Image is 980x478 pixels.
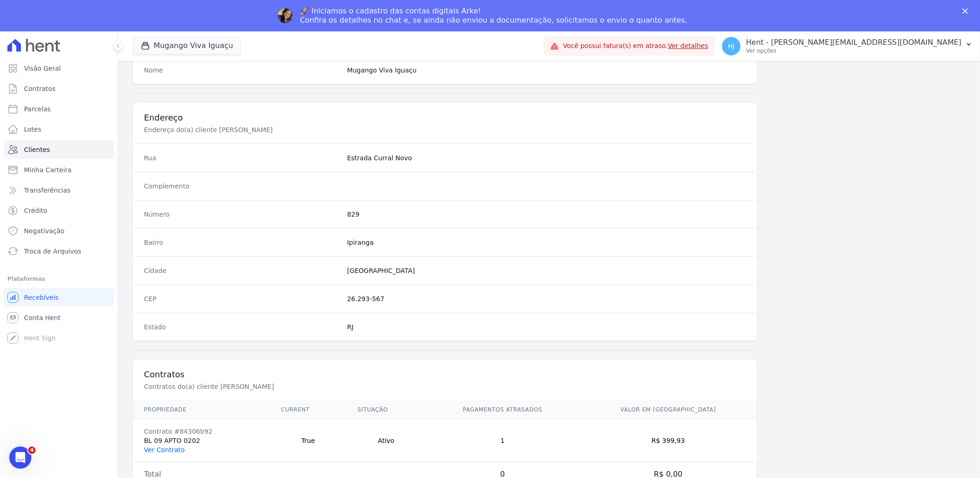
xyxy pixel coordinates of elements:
a: Conta Hent [4,309,114,327]
span: Crédito [24,206,48,215]
button: Mugango Viva Iguaçu [133,37,241,54]
p: Hent - [PERSON_NAME][EMAIL_ADDRESS][DOMAIN_NAME] [746,38,962,47]
span: Negativação [24,226,65,236]
a: Troca de Arquivos [4,242,114,260]
th: Propriedade [133,400,270,419]
h3: Contratos [144,369,746,380]
th: Current [270,400,347,419]
span: Visão Geral [24,64,61,73]
iframe: Intercom live chat [9,447,31,469]
p: Endereço do(a) cliente [PERSON_NAME] [144,125,454,134]
a: Clientes [4,140,114,159]
dt: Nome [144,66,340,75]
p: Ver opções [746,47,962,54]
button: Hj Hent - [PERSON_NAME][EMAIL_ADDRESS][DOMAIN_NAME] Ver opções [715,33,980,59]
div: Plataformas [7,273,110,284]
span: Parcelas [24,104,51,114]
span: Hj [728,43,735,49]
span: Troca de Arquivos [24,247,81,256]
td: 1 [426,419,580,462]
span: Lotes [24,125,42,134]
div: Contrato #84306b92 [144,427,259,436]
span: Você possui fatura(s) em atraso. [563,41,708,51]
td: True [270,419,347,462]
a: Ver Contrato [144,446,185,454]
dt: CEP [144,294,340,303]
dd: Mugango Viva Iguaçu [347,66,746,75]
td: BL 09 APTO 0202 [133,419,270,462]
td: R$ 399,93 [580,419,757,462]
a: Recebíveis [4,288,114,307]
dt: Bairro [144,238,340,247]
div: Fechar [962,8,972,14]
dt: Cidade [144,266,340,275]
th: Pagamentos Atrasados [426,400,580,419]
a: Ver detalhes [668,42,709,49]
a: Visão Geral [4,59,114,78]
dd: Ipiranga [347,238,746,247]
td: Ativo [347,419,426,462]
span: Conta Hent [24,313,60,322]
div: 🚀 Iniciamos o cadastro das contas digitais Arke! Confira os detalhes no chat e, se ainda não envi... [300,6,687,25]
span: Transferências [24,186,71,195]
a: Crédito [4,201,114,220]
span: Contratos [24,84,55,93]
dt: Número [144,210,340,219]
dd: [GEOGRAPHIC_DATA] [347,266,746,275]
th: Valor em [GEOGRAPHIC_DATA] [580,400,757,419]
dd: Estrada Curral Novo [347,153,746,163]
h3: Endereço [144,112,746,123]
th: Situação [347,400,426,419]
dt: Rua [144,153,340,163]
span: Clientes [24,145,50,154]
span: Minha Carteira [24,165,72,175]
a: Negativação [4,222,114,240]
dt: Estado [144,322,340,332]
dt: Complemento [144,182,340,191]
img: Profile image for Adriane [278,8,293,23]
a: Contratos [4,79,114,98]
dd: RJ [347,322,746,332]
a: Minha Carteira [4,161,114,179]
p: Contratos do(a) cliente [PERSON_NAME] [144,382,454,391]
a: Transferências [4,181,114,200]
span: Recebíveis [24,293,59,302]
span: 4 [28,447,36,454]
a: Lotes [4,120,114,139]
dd: 26.293-567 [347,294,746,303]
a: Parcelas [4,100,114,118]
dd: 829 [347,210,746,219]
